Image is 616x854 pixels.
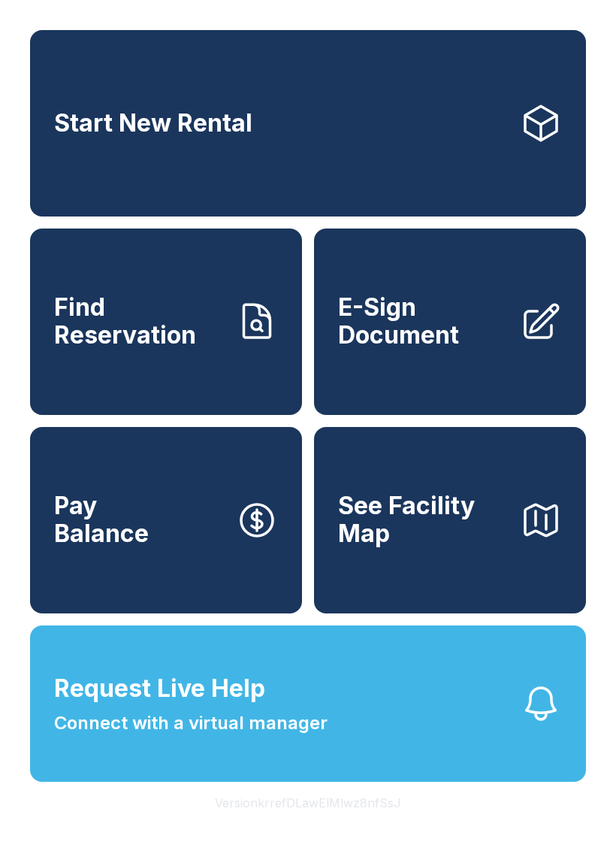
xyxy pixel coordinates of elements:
span: Connect with a virtual manager [54,710,328,737]
button: VersionkrrefDLawElMlwz8nfSsJ [203,782,413,824]
a: Find Reservation [30,229,302,415]
span: E-Sign Document [338,294,508,349]
button: PayBalance [30,427,302,613]
span: Start New Rental [54,110,252,138]
a: Start New Rental [30,30,586,217]
button: See Facility Map [314,427,586,613]
span: Find Reservation [54,294,224,349]
button: Request Live HelpConnect with a virtual manager [30,625,586,782]
span: Pay Balance [54,492,149,547]
span: See Facility Map [338,492,508,547]
span: Request Live Help [54,671,265,707]
a: E-Sign Document [314,229,586,415]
